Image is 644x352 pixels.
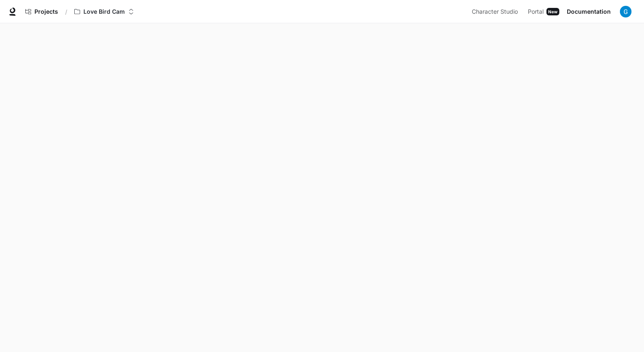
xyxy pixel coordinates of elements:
[71,3,138,20] button: Open workspace menu
[617,3,634,20] button: User avatar
[524,3,563,20] a: PortalNew
[563,3,614,20] a: Documentation
[83,8,125,15] p: Love Bird Cam
[468,3,524,20] a: Character Studio
[620,6,632,17] img: User avatar
[62,7,71,16] div: /
[567,7,611,17] span: Documentation
[546,8,559,15] div: New
[472,7,518,17] span: Character Studio
[34,8,58,15] span: Projects
[528,7,544,17] span: Portal
[22,3,62,20] a: Go to projects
